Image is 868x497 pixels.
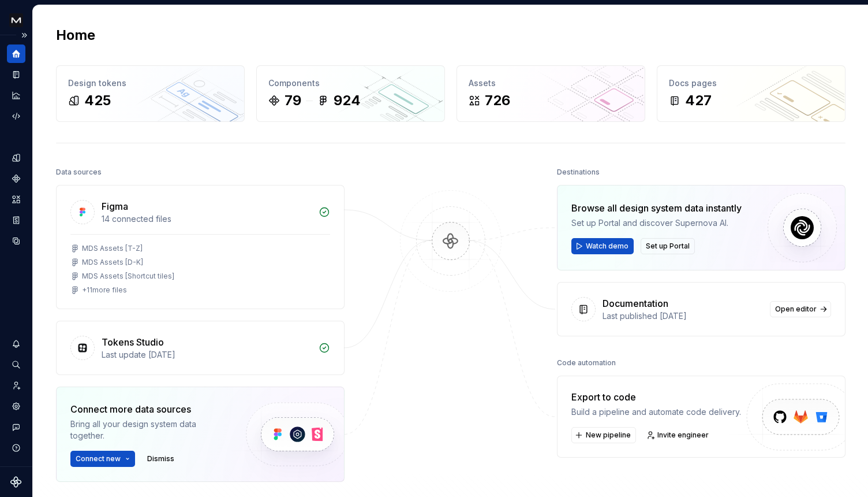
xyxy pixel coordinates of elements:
[84,91,111,110] div: 425
[641,238,695,254] button: Set up Portal
[76,454,121,463] span: Connect new
[102,335,164,349] div: Tokens Studio
[7,397,25,416] a: Settings
[571,201,742,215] div: Browse all design system data instantly
[685,91,712,110] div: 427
[7,190,25,209] a: Assets
[7,335,25,353] button: Notifications
[657,431,709,440] span: Invite engineer
[7,355,25,374] button: Search ⌘K
[102,213,312,225] div: 14 connected files
[469,77,633,89] div: Assets
[7,65,25,84] a: Documentation
[657,65,845,122] a: Docs pages427
[82,244,143,253] div: MDS Assets [T-Z]
[7,211,25,229] a: Storybook stories
[82,258,143,267] div: MDS Assets [D-K]
[285,91,301,110] div: 79
[334,91,361,110] div: 924
[68,77,233,89] div: Design tokens
[7,86,25,105] a: Analytics
[70,418,226,442] div: Bring all your design system data together.
[268,77,433,89] div: Components
[571,238,634,254] button: Watch demo
[571,406,741,418] div: Build a pipeline and automate code delivery.
[102,199,128,213] div: Figma
[7,376,25,395] a: Invite team
[56,321,345,375] a: Tokens StudioLast update [DATE]
[102,349,312,361] div: Last update [DATE]
[142,451,179,467] button: Dismiss
[7,418,25,436] button: Contact support
[9,13,23,27] img: e23f8d03-a76c-4364-8d4f-1225f58777f7.png
[82,285,127,295] div: + 11 more files
[485,91,510,110] div: 726
[56,65,245,122] a: Design tokens425
[7,44,25,63] a: Home
[457,65,645,122] a: Assets726
[646,242,690,251] span: Set up Portal
[770,301,831,317] a: Open editor
[603,310,763,322] div: Last published [DATE]
[16,27,32,43] button: Expand sidebar
[7,149,25,167] a: Design tokens
[70,451,135,467] button: Connect new
[70,402,226,416] div: Connect more data sources
[669,77,833,89] div: Docs pages
[82,272,174,281] div: MDS Assets [Shortcut tiles]
[557,355,616,371] div: Code automation
[571,217,742,229] div: Set up Portal and discover Supernova AI.
[586,242,628,251] span: Watch demo
[557,164,600,180] div: Destinations
[56,164,102,180] div: Data sources
[775,305,817,314] span: Open editor
[571,390,741,404] div: Export to code
[7,232,25,250] a: Data sources
[56,26,95,44] h2: Home
[643,427,714,443] a: Invite engineer
[10,476,22,488] svg: Supernova Logo
[586,431,631,440] span: New pipeline
[571,427,636,443] button: New pipeline
[7,107,25,125] a: Code automation
[147,454,174,463] span: Dismiss
[56,185,345,309] a: Figma14 connected filesMDS Assets [T-Z]MDS Assets [D-K]MDS Assets [Shortcut tiles]+11more files
[603,296,668,310] div: Documentation
[7,169,25,188] a: Components
[256,65,445,122] a: Components79924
